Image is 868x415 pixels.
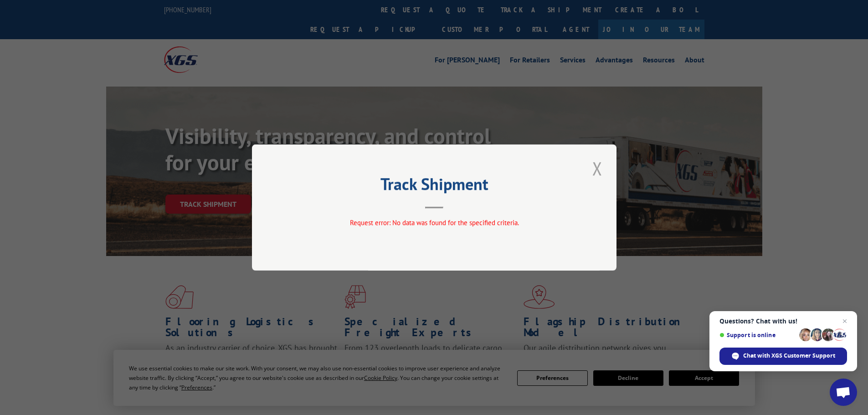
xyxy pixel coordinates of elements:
span: Chat with XGS Customer Support [719,348,847,365]
span: Request error: No data was found for the specified criteria. [349,218,519,227]
span: Chat with XGS Customer Support [743,352,835,360]
h2: Track Shipment [298,178,571,195]
span: Questions? Chat with us! [719,318,847,325]
span: Support is online [719,332,796,338]
a: Open chat [830,379,857,406]
button: Close modal [590,156,605,181]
